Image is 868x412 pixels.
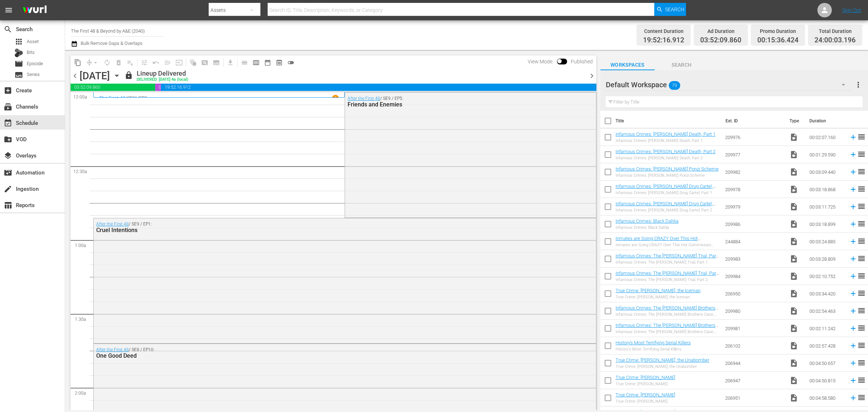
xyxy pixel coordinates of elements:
td: 209978 [722,181,787,198]
span: Create Search Block [199,57,210,68]
span: Reports [4,201,12,210]
span: Day Calendar View [236,55,250,70]
span: Video [790,185,798,194]
span: reorder [857,185,866,193]
span: reorder [857,341,866,350]
span: Revert to Primary Episode [150,57,162,68]
td: 00:02:54.463 [807,302,846,320]
a: Infamous Crimes: Black Dahlia [616,218,678,224]
a: History's Most Terrifying Serial Killers [616,340,691,345]
span: Bits [27,49,35,56]
span: Published [567,59,596,64]
td: 206947 [722,372,787,389]
span: Select an event to delete [113,57,124,68]
span: Video [790,202,798,211]
svg: Add to Schedule [849,290,857,298]
span: Loop Content [101,57,113,68]
div: True Crime: [PERSON_NAME] [616,399,675,404]
svg: Add to Schedule [849,272,857,280]
span: menu [4,6,13,14]
td: 00:04:50.657 [807,354,846,372]
td: 00:02:07.160 [807,129,846,146]
span: reorder [857,254,866,263]
span: reorder [857,324,866,332]
span: Video [790,168,798,176]
div: Infamous Crimes: [PERSON_NAME] Drug Cartel, Part 2 [616,208,719,213]
td: 206102 [722,337,787,354]
span: Video [790,237,798,246]
td: 00:03:28.809 [807,250,846,268]
a: Infamous Crimes: [PERSON_NAME] Drug Cartel, Part 1 [616,184,716,194]
span: Episode [27,60,43,67]
span: Search [4,25,12,34]
p: EP7 [139,96,147,101]
span: Workspaces [600,60,655,70]
span: Video [790,394,798,402]
span: chevron_left [71,71,80,80]
span: Create [4,86,12,95]
td: 00:03:24.885 [807,233,846,250]
span: reorder [857,133,866,141]
span: reorder [857,237,866,245]
span: Update Metadata from Key Asset [173,57,185,68]
div: Cruel Intentions [96,227,553,234]
span: Automation [4,168,12,177]
span: Month Calendar View [262,57,273,68]
a: After the First 48 [96,347,129,352]
span: reorder [857,306,866,315]
td: 00:04:50.815 [807,372,846,389]
div: Promo Duration [757,26,799,36]
td: 00:03:09.440 [807,163,846,181]
td: 209977 [722,146,787,163]
a: True Crime: [PERSON_NAME], the Unabomber [616,357,709,363]
td: 00:02:11.242 [807,320,846,337]
td: 00:02:10.752 [807,268,846,285]
div: / SE9 / EP1: [96,222,553,234]
span: Schedule [4,119,12,127]
td: 209984 [722,268,787,285]
svg: Add to Schedule [849,203,857,211]
span: 19:52:16.912 [161,84,596,91]
span: Customize Events [136,55,150,70]
span: reorder [857,150,866,159]
span: reorder [857,358,866,367]
button: Search [654,3,686,16]
div: Infamous Crimes: The [PERSON_NAME] Trial, Part 2 [616,277,719,282]
div: DELIVERED: [DATE] 4a (local) [137,77,188,82]
svg: Add to Schedule [849,359,857,367]
div: True Crime: [PERSON_NAME], the Iceman [616,295,701,299]
svg: Add to Schedule [849,255,857,263]
div: Ad Duration [700,26,741,36]
span: View Backup [273,57,285,68]
td: 209980 [722,302,787,320]
a: True Crime: [PERSON_NAME], the Iceman [616,288,701,293]
span: Series [14,71,23,79]
span: Refresh All Search Blocks [185,55,199,70]
td: 206950 [722,285,787,302]
span: 79 [669,78,680,93]
span: VOD [4,135,12,144]
td: 209982 [722,163,787,181]
span: Remove Gaps & Overlaps [84,57,101,68]
span: calendar_view_week_outlined [252,59,260,66]
span: reorder [857,376,866,384]
svg: Add to Schedule [849,185,857,193]
p: / [125,96,127,101]
p: 1 [334,96,337,101]
svg: Add to Schedule [849,133,857,141]
span: Video [790,341,798,350]
span: Episode [14,59,23,68]
span: reorder [857,167,866,176]
svg: Add to Schedule [849,168,857,176]
td: 00:03:11.725 [807,198,846,215]
span: Search [665,3,684,16]
div: Infamous Crimes: The [PERSON_NAME] Brothers Case, Part 2 [616,329,719,334]
div: Content Duration [643,26,684,36]
div: Infamous Crimes: The [PERSON_NAME] Brothers Case, Part 1 [616,312,719,317]
th: Duration [805,111,848,131]
svg: Add to Schedule [849,237,857,245]
a: After the First 48 [96,222,129,227]
div: Lineup Delivered [137,70,188,77]
td: 209983 [722,250,787,268]
span: 03:52:09.860 [700,36,741,45]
